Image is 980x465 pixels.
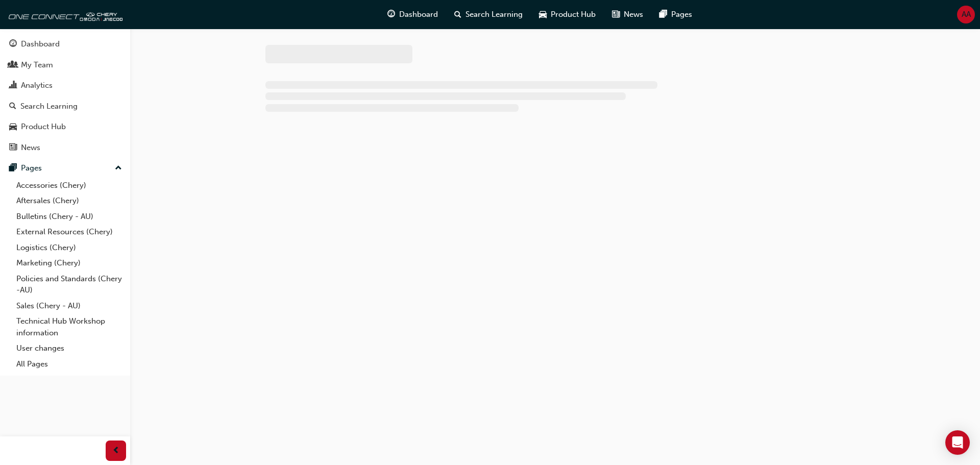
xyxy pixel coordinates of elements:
[12,224,126,240] a: External Resources (Chery)
[12,255,126,271] a: Marketing (Chery)
[115,162,122,175] span: up-icon
[5,4,122,25] img: oneconnect
[9,40,17,49] span: guage-icon
[957,6,975,23] button: AA
[387,8,395,21] span: guage-icon
[12,178,126,193] a: Accessories (Chery)
[4,56,126,75] a: My Team
[4,35,126,54] a: Dashboard
[379,4,446,25] a: guage-iconDashboard
[446,4,531,25] a: search-iconSearch Learning
[651,4,700,25] a: pages-iconPages
[12,209,126,225] a: Bulletins (Chery - AU)
[454,8,461,21] span: search-icon
[21,59,53,71] div: My Team
[20,101,78,112] div: Search Learning
[604,4,651,25] a: news-iconNews
[12,193,126,209] a: Aftersales (Chery)
[659,8,667,21] span: pages-icon
[9,164,17,173] span: pages-icon
[4,33,126,159] button: DashboardMy TeamAnalyticsSearch LearningProduct HubNews
[21,80,53,91] div: Analytics
[624,9,643,20] span: News
[962,9,971,20] span: AA
[12,298,126,314] a: Sales (Chery - AU)
[531,4,604,25] a: car-iconProduct Hub
[21,142,40,154] div: News
[945,430,970,455] div: Open Intercom Messenger
[112,445,120,457] span: prev-icon
[539,8,547,21] span: car-icon
[4,97,126,116] a: Search Learning
[9,102,16,111] span: search-icon
[21,38,60,50] div: Dashboard
[12,240,126,256] a: Logistics (Chery)
[12,340,126,356] a: User changes
[671,9,692,20] span: Pages
[4,117,126,136] a: Product Hub
[9,123,17,132] span: car-icon
[12,356,126,372] a: All Pages
[465,9,523,20] span: Search Learning
[4,76,126,95] a: Analytics
[9,143,17,153] span: news-icon
[612,8,620,21] span: news-icon
[12,271,126,298] a: Policies and Standards (Chery -AU)
[399,9,438,20] span: Dashboard
[12,313,126,340] a: Technical Hub Workshop information
[551,9,596,20] span: Product Hub
[21,121,66,133] div: Product Hub
[21,162,42,174] div: Pages
[4,159,126,178] button: Pages
[9,81,17,90] span: chart-icon
[4,138,126,157] a: News
[9,61,17,70] span: people-icon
